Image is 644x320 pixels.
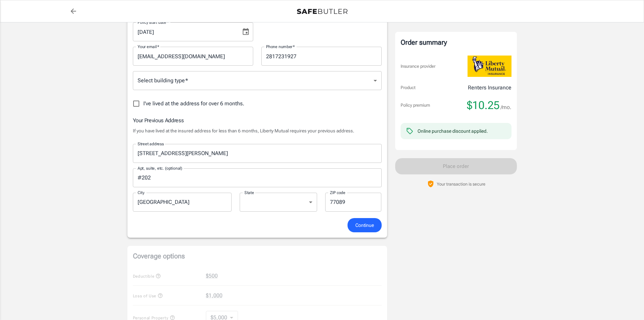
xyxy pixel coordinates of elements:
span: $10.25 [467,99,500,112]
input: MM/DD/YYYY [133,22,236,41]
img: Liberty Mutual [468,56,511,77]
label: Apt, suite, etc. (optional) [138,165,182,171]
a: back to quotes [67,4,80,18]
p: Renters Insurance [468,84,511,92]
span: Continue [355,221,374,230]
label: ZIP code [330,190,345,195]
div: Online purchase discount applied. [418,128,488,134]
label: Your email [138,44,159,49]
p: If you have lived at the insured address for less than 6 months, Liberty Mutual requires your pre... [133,127,382,134]
input: Enter number [261,47,382,66]
button: Continue [348,218,382,233]
label: State [244,190,254,195]
p: Insurance provider [401,63,435,70]
input: Enter email [133,47,253,66]
label: Street address [138,141,164,147]
span: /mo. [501,103,511,112]
label: Phone number [266,44,295,49]
button: Choose date, selected date is Dec 19, 2025 [239,25,253,39]
label: City [138,190,144,195]
img: Back to quotes [297,9,348,14]
p: Policy premium [401,102,430,109]
p: Product [401,84,415,91]
h6: Your Previous Address [133,116,382,125]
div: Order summary [401,37,511,47]
p: Your transaction is secure [437,181,485,187]
span: I've lived at the address for over 6 months. [143,100,244,108]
